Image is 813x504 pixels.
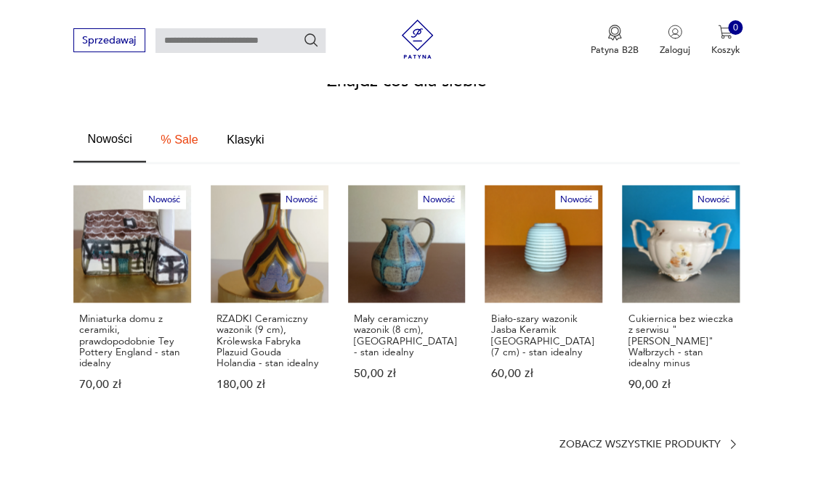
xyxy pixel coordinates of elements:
p: 180,00 zł [217,379,323,389]
h2: Znajdź coś dla siebie [327,74,487,90]
p: Mały ceramiczny wazonik (8 cm), [GEOGRAPHIC_DATA] - stan idealny [354,313,460,357]
button: Sprzedawaj [73,28,145,52]
p: Zobacz wszystkie produkty [559,439,720,448]
a: NowośćMiniaturka domu z ceramiki, prawdopodobnie Tey Pottery England - stan idealnyMiniaturka dom... [73,185,191,416]
p: 70,00 zł [79,379,185,389]
button: Szukaj [303,32,319,48]
button: 0Koszyk [711,25,740,57]
img: Ikona medalu [607,25,622,41]
img: Ikona koszyka [718,25,732,39]
div: 0 [728,20,743,35]
p: 90,00 zł [628,379,734,389]
a: Zobacz wszystkie produkty [559,437,740,450]
a: NowośćCukiernica bez wieczka z serwisu "Maria Teresa" Wałbrzych - stan idealny minusCukiernica be... [622,185,740,416]
span: % Sale [161,133,198,145]
p: Biało-szary wazonik Jasba Keramik [GEOGRAPHIC_DATA] (7 cm) - stan idealny [491,313,597,357]
button: Patyna B2B [591,25,639,57]
img: Ikonka użytkownika [668,25,682,39]
a: NowośćMały ceramiczny wazonik (8 cm), Germany - stan idealnyMały ceramiczny wazonik (8 cm), [GEOG... [348,185,466,416]
p: Cukiernica bez wieczka z serwisu "[PERSON_NAME]" Wałbrzych - stan idealny minus [628,313,734,368]
a: NowośćRZADKI Ceramiczny wazonik (9 cm), Królewska Fabryka Plazuid Gouda Holandia - stan idealnyRZ... [211,185,328,416]
img: Patyna - sklep z meblami i dekoracjami vintage [393,20,442,59]
a: Sprzedawaj [73,37,145,46]
p: 60,00 zł [491,368,597,379]
p: Patyna B2B [591,44,639,57]
button: Zaloguj [660,25,690,57]
p: Zaloguj [660,44,690,57]
p: Koszyk [711,44,740,57]
p: RZADKI Ceramiczny wazonik (9 cm), Królewska Fabryka Plazuid Gouda Holandia - stan idealny [217,313,323,368]
a: Ikona medaluPatyna B2B [591,25,639,57]
p: Miniaturka domu z ceramiki, prawdopodobnie Tey Pottery England - stan idealny [79,313,185,368]
span: Nowości [88,133,132,144]
p: 50,00 zł [354,368,460,379]
a: NowośćBiało-szary wazonik Jasba Keramik Germany (7 cm) - stan idealnyBiało-szary wazonik Jasba Ke... [485,185,602,416]
span: Klasyki [227,133,264,145]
